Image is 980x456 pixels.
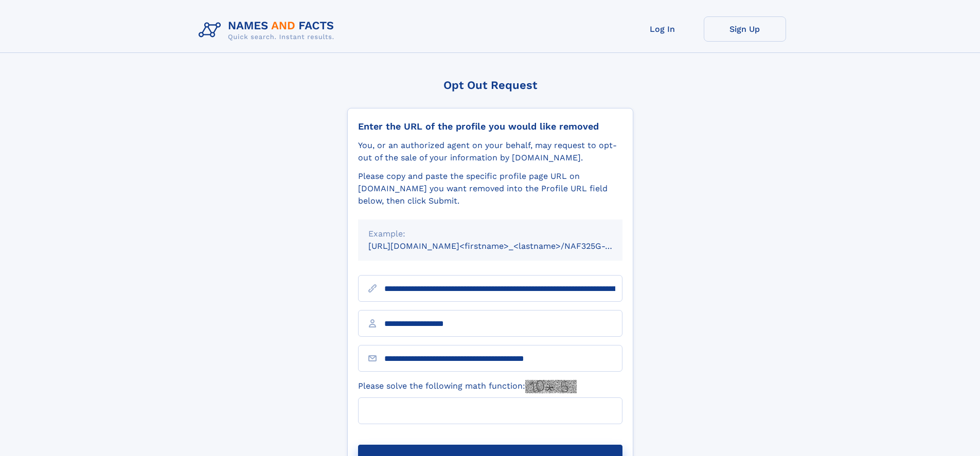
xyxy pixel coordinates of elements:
[368,228,612,240] div: Example:
[358,139,622,164] div: You, or an authorized agent on your behalf, may request to opt-out of the sale of your informatio...
[358,170,622,207] div: Please copy and paste the specific profile page URL on [DOMAIN_NAME] you want removed into the Pr...
[704,16,786,42] a: Sign Up
[358,380,577,393] label: Please solve the following math function:
[358,121,622,132] div: Enter the URL of the profile you would like removed
[368,241,642,251] small: [URL][DOMAIN_NAME]<firstname>_<lastname>/NAF325G-xxxxxxxx
[194,16,343,44] img: Logo Names and Facts
[621,16,704,42] a: Log In
[347,79,633,92] div: Opt Out Request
